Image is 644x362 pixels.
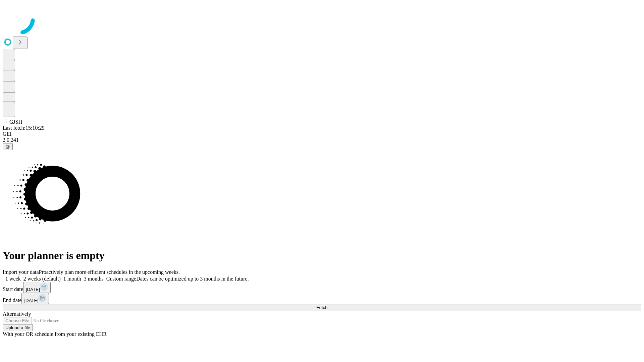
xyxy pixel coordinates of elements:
[23,276,61,282] span: 2 weeks (default)
[3,131,641,137] div: GEI
[316,305,327,310] span: Fetch
[39,269,180,275] span: Proactively plan more efficient schedules in the upcoming weeks.
[3,143,13,150] button: @
[63,276,81,282] span: 1 month
[3,311,31,317] span: Alternatively
[5,144,10,149] span: @
[9,119,22,125] span: GJSH
[3,137,641,143] div: 2.0.241
[3,282,641,293] div: Start date
[3,324,33,331] button: Upload a file
[3,269,39,275] span: Import your data
[3,125,45,131] span: Last fetch: 15:10:29
[136,276,249,282] span: Dates can be optimized up to 3 months in the future.
[3,293,641,304] div: End date
[5,276,21,282] span: 1 week
[3,249,641,262] h1: Your planner is empty
[23,282,51,293] button: [DATE]
[26,287,40,292] span: [DATE]
[24,298,38,303] span: [DATE]
[84,276,104,282] span: 3 months
[3,331,107,337] span: With your OR schedule from your existing EHR
[21,293,49,304] button: [DATE]
[3,304,641,311] button: Fetch
[106,276,136,282] span: Custom range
